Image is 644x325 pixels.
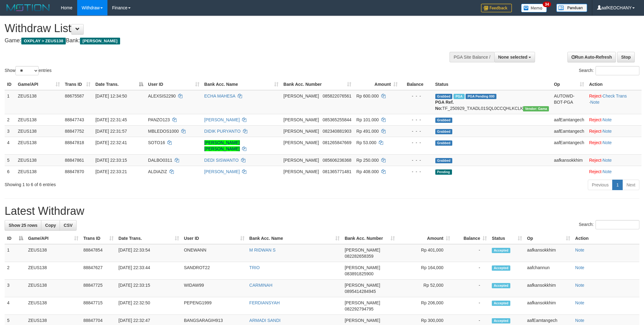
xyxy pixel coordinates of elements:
[453,233,489,244] th: Balance: activate to sort column ascending
[64,223,73,228] span: CSV
[26,233,81,244] th: Game/API: activate to sort column ascending
[453,280,489,297] td: -
[5,125,15,137] td: 3
[589,117,601,122] a: Reject
[403,140,430,146] div: - - -
[603,158,612,163] a: Note
[596,66,639,75] input: Search:
[589,94,601,98] a: Reject
[148,94,176,98] span: ALEXSIS2290
[397,244,453,262] td: Rp 401,000
[182,262,247,280] td: SANDROT22
[116,280,182,297] td: [DATE] 22:33:15
[5,233,26,244] th: ID: activate to sort column descending
[356,158,378,163] span: Rp 250.000
[65,140,84,145] span: 88847818
[323,117,351,122] span: Copy 085365255844 to clipboard
[435,94,453,99] span: Grabbed
[95,117,127,122] span: [DATE] 22:31:45
[356,129,378,134] span: Rp 491.000
[26,244,81,262] td: ZEUS138
[521,4,547,12] img: Button%20Memo.svg
[575,265,584,270] a: Note
[148,158,173,163] span: DALBO0311
[433,90,552,114] td: TF_250929_TXADL01SQL0CCQHLKCLK
[81,262,116,280] td: 88847627
[356,94,378,98] span: Rp 600.000
[204,158,239,163] a: DEDI SISWANTO
[492,318,510,323] span: Accepted
[403,117,430,123] div: - - -
[492,248,510,253] span: Accepted
[65,158,84,163] span: 88847861
[283,94,319,98] span: [PERSON_NAME]
[587,90,642,114] td: · ·
[81,297,116,315] td: 88847715
[587,154,642,166] td: ·
[551,90,587,114] td: AUTOWD-BOT-PGA
[5,38,423,44] h4: Game: Bank:
[356,140,376,145] span: Rp 53.000
[15,79,62,90] th: Game/API: activate to sort column ascending
[587,166,642,177] td: ·
[283,129,319,134] span: [PERSON_NAME]
[603,94,627,98] a: Check Trans
[281,79,354,90] th: Bank Acc. Number: activate to sort column ascending
[435,140,453,146] span: Grabbed
[575,283,584,288] a: Note
[116,262,182,280] td: [DATE] 22:33:44
[182,233,247,244] th: User ID: activate to sort column ascending
[587,125,642,137] td: ·
[15,90,62,114] td: ZEUS138
[403,93,430,99] div: - - -
[345,254,373,259] span: Copy 082282658359 to clipboard
[435,158,453,163] span: Grabbed
[5,179,264,188] div: Showing 1 to 6 of 6 entries
[397,233,453,244] th: Amount: activate to sort column ascending
[345,306,373,311] span: Copy 082292794795 to clipboard
[397,297,453,315] td: Rp 206,000
[551,79,587,90] th: Op: activate to sort column ascending
[5,3,52,12] img: MOTION_logo.png
[498,55,528,60] span: None selected
[579,220,639,229] label: Search:
[603,140,612,145] a: Note
[323,140,351,145] span: Copy 081265847669 to clipboard
[453,297,489,315] td: -
[81,280,116,297] td: 88847725
[589,158,601,163] a: Reject
[523,106,549,111] span: Vendor URL: https://trx31.1velocity.biz
[481,4,512,12] img: Feedback.jpg
[323,158,351,163] span: Copy 085606236368 to clipboard
[5,220,41,231] a: Show 25 rows
[435,118,453,123] span: Grabbed
[345,283,380,288] span: [PERSON_NAME]
[551,154,587,166] td: aafkansokkhim
[403,128,430,134] div: - - -
[5,137,15,154] td: 4
[466,94,496,99] span: PGA Pending
[26,262,81,280] td: ZEUS138
[9,223,37,228] span: Show 25 rows
[5,262,26,280] td: 2
[603,117,612,122] a: Note
[454,94,464,99] span: Marked by aafpengsreynich
[65,117,84,122] span: 88847743
[148,169,167,174] span: ALDIAZIZ
[95,140,127,145] span: [DATE] 22:32:41
[575,300,584,305] a: Note
[95,129,127,134] span: [DATE] 22:31:57
[450,52,494,62] div: PGA Site Balance /
[345,318,380,323] span: [PERSON_NAME]
[345,265,380,270] span: [PERSON_NAME]
[453,262,489,280] td: -
[588,180,613,190] a: Previous
[622,180,639,190] a: Next
[575,248,584,252] a: Note
[492,283,510,288] span: Accepted
[146,79,202,90] th: User ID: activate to sort column ascending
[587,114,642,125] td: ·
[397,280,453,297] td: Rp 52,000
[5,244,26,262] td: 1
[5,205,639,217] h1: Latest Withdraw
